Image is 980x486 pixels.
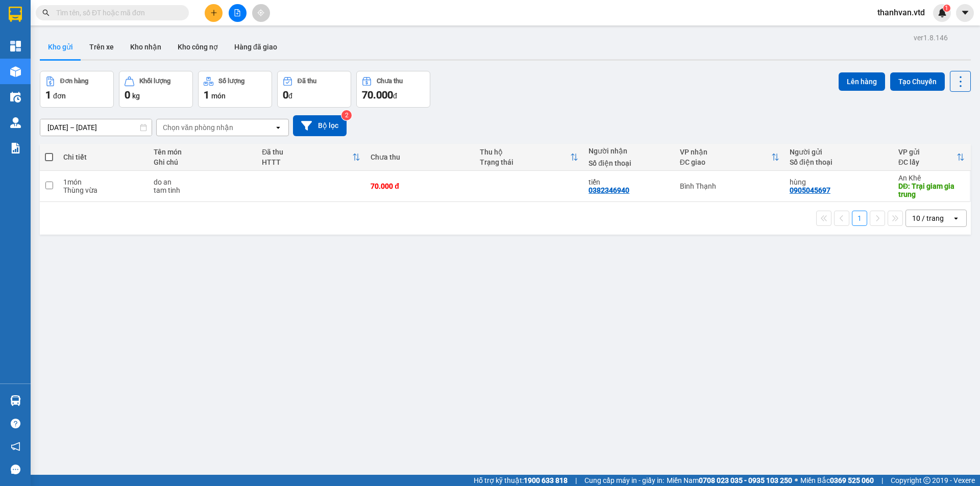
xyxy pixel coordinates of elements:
th: Toggle SortBy [257,144,365,171]
div: Người nhận [589,147,669,155]
sup: 1 [943,5,950,12]
span: 1 [945,5,948,12]
strong: 0369 525 060 [830,476,874,484]
div: ĐC lấy [898,158,957,166]
span: aim [257,9,264,16]
th: Toggle SortBy [475,144,584,171]
img: warehouse-icon [10,117,21,128]
span: | [881,475,883,486]
div: Đơn hàng [60,78,88,85]
span: 1 [204,89,209,101]
div: Đã thu [298,78,316,85]
strong: 0708 023 035 - 0935 103 250 [699,476,792,484]
div: Thu hộ [480,148,571,156]
div: Chưa thu [377,78,403,85]
button: Hàng đã giao [226,35,285,59]
button: Số lượng1món [198,71,272,108]
div: Số lượng [218,78,244,85]
div: tiến [589,178,669,186]
button: Kho gửi [40,35,81,59]
img: warehouse-icon [10,92,21,103]
button: Kho công nợ [169,35,226,59]
span: thanhvan.vtd [869,6,933,19]
div: Người gửi [790,148,888,156]
button: Lên hàng [839,72,885,91]
span: message [11,465,20,474]
div: Khối lượng [139,78,170,85]
span: ⚪️ [795,478,798,482]
th: Toggle SortBy [675,144,785,171]
span: copyright [923,477,930,484]
span: Hỗ trợ kỹ thuật: [474,475,568,486]
div: Chi tiết [63,153,143,161]
button: Đơn hàng1đơn [40,71,114,108]
span: Miền Nam [667,475,792,486]
button: caret-down [956,4,974,22]
div: Trạng thái [480,158,571,166]
div: Tên món [154,148,252,156]
div: DĐ: Trại giam gia trung [898,182,965,198]
span: Cung cấp máy in - giấy in: [584,475,664,486]
div: VP nhận [680,148,771,156]
div: 10 / trang [912,213,944,223]
img: solution-icon [10,143,21,154]
span: | [575,475,577,486]
span: file-add [234,9,241,16]
span: đơn [53,92,66,100]
button: Chưa thu70.000đ [356,71,430,108]
svg: open [952,214,960,222]
span: caret-down [961,8,970,17]
input: Tìm tên, số ĐT hoặc mã đơn [56,7,177,18]
span: search [42,9,50,16]
div: Số điện thoại [589,159,669,167]
button: file-add [229,4,247,22]
div: 0905045697 [790,186,830,194]
img: logo-vxr [9,7,22,22]
button: 1 [852,211,867,226]
div: Số điện thoại [790,158,888,166]
button: Đã thu0đ [277,71,351,108]
div: do an [154,178,252,186]
div: ĐC giao [680,158,771,166]
img: warehouse-icon [10,66,21,77]
div: tam tinh [154,186,252,194]
div: Thùng vừa [63,186,143,194]
span: notification [11,442,20,451]
span: kg [132,92,140,100]
button: Khối lượng0kg [119,71,193,108]
div: 0382346940 [589,186,629,194]
div: 70.000 đ [371,182,470,190]
div: ver 1.8.146 [914,32,948,43]
button: Trên xe [81,35,122,59]
span: question-circle [11,419,20,428]
span: đ [288,92,292,100]
span: Miền Bắc [800,475,874,486]
img: dashboard-icon [10,41,21,52]
span: plus [210,9,217,16]
span: món [211,92,226,100]
img: icon-new-feature [938,8,947,17]
div: hùng [790,178,888,186]
span: 70.000 [362,89,393,101]
div: Chưa thu [371,153,470,161]
button: Kho nhận [122,35,169,59]
div: Ghi chú [154,158,252,166]
button: aim [252,4,270,22]
div: VP gửi [898,148,957,156]
div: An Khê [898,174,965,182]
svg: open [274,123,282,132]
div: Chọn văn phòng nhận [163,122,233,133]
img: warehouse-icon [10,395,21,406]
sup: 2 [341,110,352,120]
span: 0 [125,89,130,101]
button: Bộ lọc [293,115,347,136]
button: plus [205,4,223,22]
strong: 1900 633 818 [524,476,568,484]
th: Toggle SortBy [893,144,970,171]
span: 1 [45,89,51,101]
span: đ [393,92,397,100]
span: 0 [283,89,288,101]
div: 1 món [63,178,143,186]
div: Đã thu [262,148,352,156]
button: Tạo Chuyến [890,72,945,91]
